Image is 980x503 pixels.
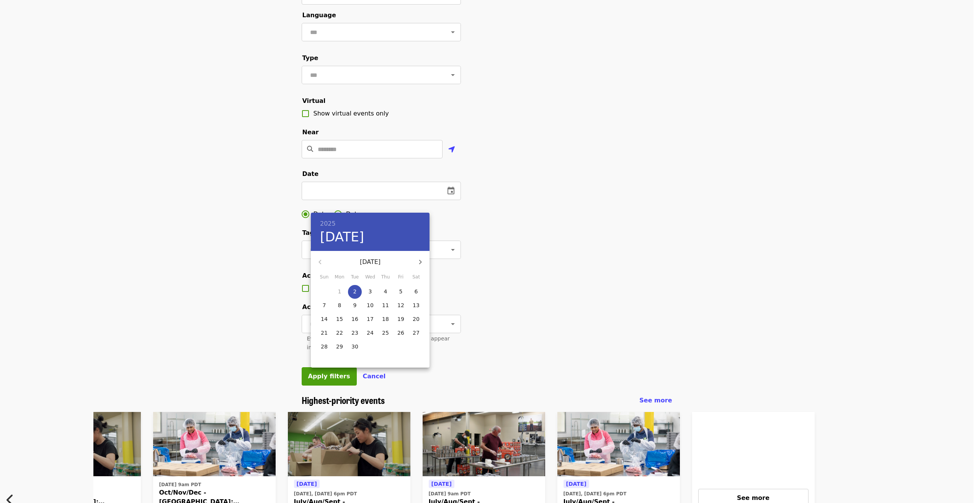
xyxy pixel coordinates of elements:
[394,285,408,299] button: 5
[397,301,404,309] p: 12
[333,313,346,326] button: 15
[394,273,408,281] span: Fri
[348,273,362,281] span: Tue
[379,326,392,340] button: 25
[409,273,423,281] span: Sat
[351,343,358,350] p: 30
[317,340,331,354] button: 28
[363,313,377,326] button: 17
[379,299,392,313] button: 11
[413,301,420,309] p: 13
[317,273,331,281] span: Sun
[336,315,343,323] p: 15
[333,299,346,313] button: 8
[394,299,408,313] button: 12
[363,285,377,299] button: 3
[382,315,389,323] p: 18
[317,299,331,313] button: 7
[353,288,357,295] p: 2
[363,299,377,313] button: 10
[394,313,408,326] button: 19
[320,218,336,229] button: 2025
[329,257,411,267] p: [DATE]
[382,329,389,337] p: 25
[384,288,387,295] p: 4
[413,329,420,337] p: 27
[382,301,389,309] p: 11
[367,315,374,323] p: 17
[321,343,328,350] p: 28
[409,313,423,326] button: 20
[351,329,358,337] p: 23
[338,301,341,309] p: 8
[348,340,362,354] button: 30
[379,285,392,299] button: 4
[367,329,374,337] p: 24
[317,313,331,326] button: 14
[321,329,328,337] p: 21
[348,299,362,313] button: 9
[333,326,346,340] button: 22
[348,313,362,326] button: 16
[415,288,418,295] p: 6
[367,301,374,309] p: 10
[369,288,372,295] p: 3
[336,343,343,350] p: 29
[379,313,392,326] button: 18
[409,299,423,313] button: 13
[351,315,358,323] p: 16
[397,329,404,337] p: 26
[394,326,408,340] button: 26
[413,315,420,323] p: 20
[320,229,364,245] button: [DATE]
[348,326,362,340] button: 23
[399,288,403,295] p: 5
[336,329,343,337] p: 22
[333,273,346,281] span: Mon
[317,326,331,340] button: 21
[363,326,377,340] button: 24
[397,315,404,323] p: 19
[409,285,423,299] button: 6
[379,273,392,281] span: Thu
[363,273,377,281] span: Wed
[321,315,328,323] p: 14
[323,301,326,309] p: 7
[348,285,362,299] button: 2
[409,326,423,340] button: 27
[333,340,346,354] button: 29
[353,301,357,309] p: 9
